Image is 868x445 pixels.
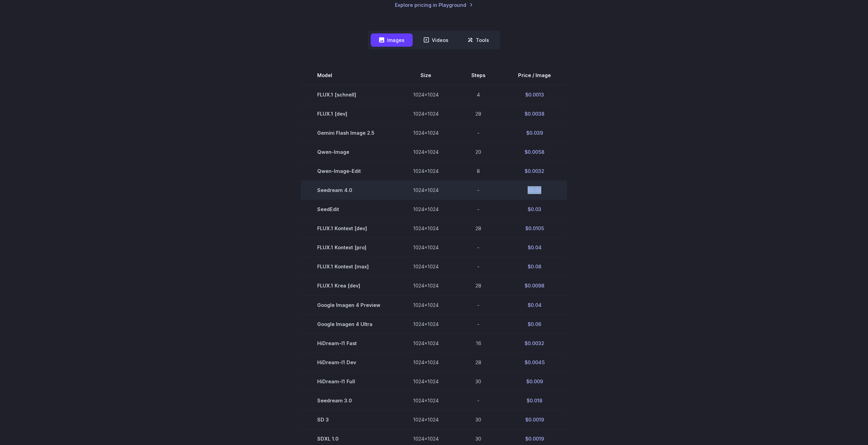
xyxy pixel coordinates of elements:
[502,66,567,85] th: Price / Image
[502,410,567,429] td: $0.0019
[397,181,455,200] td: 1024x1024
[455,410,502,429] td: 30
[301,143,397,162] td: Qwen-Image
[397,333,455,353] td: 1024x1024
[455,219,502,238] td: 28
[455,257,502,276] td: -
[502,238,567,257] td: $0.04
[397,162,455,181] td: 1024x1024
[301,257,397,276] td: FLUX.1 Kontext [max]
[301,104,397,123] td: FLUX.1 [dev]
[455,162,502,181] td: 8
[455,104,502,123] td: 28
[455,391,502,410] td: -
[455,314,502,333] td: -
[397,314,455,333] td: 1024x1024
[397,353,455,372] td: 1024x1024
[301,219,397,238] td: FLUX.1 Kontext [dev]
[455,200,502,219] td: -
[455,143,502,162] td: 20
[502,219,567,238] td: $0.0105
[455,333,502,353] td: 16
[397,219,455,238] td: 1024x1024
[502,372,567,391] td: $0.009
[397,372,455,391] td: 1024x1024
[301,391,397,410] td: Seedream 3.0
[502,333,567,353] td: $0.0032
[301,66,397,85] th: Model
[502,276,567,295] td: $0.0098
[502,123,567,143] td: $0.039
[502,104,567,123] td: $0.0038
[397,238,455,257] td: 1024x1024
[502,162,567,181] td: $0.0032
[455,295,502,314] td: -
[301,162,397,181] td: Qwen-Image-Edit
[301,314,397,333] td: Google Imagen 4 Ultra
[397,391,455,410] td: 1024x1024
[502,85,567,104] td: $0.0013
[301,85,397,104] td: FLUX.1 [schnell]
[397,200,455,219] td: 1024x1024
[301,181,397,200] td: Seedream 4.0
[301,238,397,257] td: FLUX.1 Kontext [pro]
[455,238,502,257] td: -
[455,66,502,85] th: Steps
[415,33,457,47] button: Videos
[397,257,455,276] td: 1024x1024
[317,129,380,137] span: Gemini Flash Image 2.5
[455,123,502,143] td: -
[397,295,455,314] td: 1024x1024
[397,104,455,123] td: 1024x1024
[301,276,397,295] td: FLUX.1 Krea [dev]
[459,33,497,47] button: Tools
[301,353,397,372] td: HiDream-I1 Dev
[502,181,567,200] td: $0.03
[397,410,455,429] td: 1024x1024
[395,1,473,9] a: Explore pricing in Playground
[502,295,567,314] td: $0.04
[502,200,567,219] td: $0.03
[502,391,567,410] td: $0.018
[502,143,567,162] td: $0.0058
[397,143,455,162] td: 1024x1024
[502,314,567,333] td: $0.06
[301,410,397,429] td: SD 3
[301,333,397,353] td: HiDream-I1 Fast
[397,66,455,85] th: Size
[397,276,455,295] td: 1024x1024
[455,353,502,372] td: 28
[455,276,502,295] td: 28
[502,353,567,372] td: $0.0045
[397,123,455,143] td: 1024x1024
[371,33,413,47] button: Images
[301,200,397,219] td: SeedEdit
[397,85,455,104] td: 1024x1024
[301,372,397,391] td: HiDream-I1 Full
[455,181,502,200] td: -
[455,85,502,104] td: 4
[301,295,397,314] td: Google Imagen 4 Preview
[502,257,567,276] td: $0.08
[455,372,502,391] td: 30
